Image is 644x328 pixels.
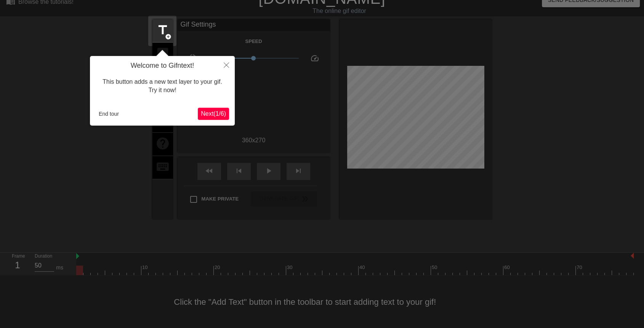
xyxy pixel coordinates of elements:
[218,56,235,73] button: Close
[96,108,122,119] button: End tour
[198,108,229,120] button: Next
[96,70,229,102] div: This button adds a new text layer to your gif. Try it now!
[96,62,229,70] h4: Welcome to Gifntext!
[201,110,226,117] span: Next ( 1 / 6 )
